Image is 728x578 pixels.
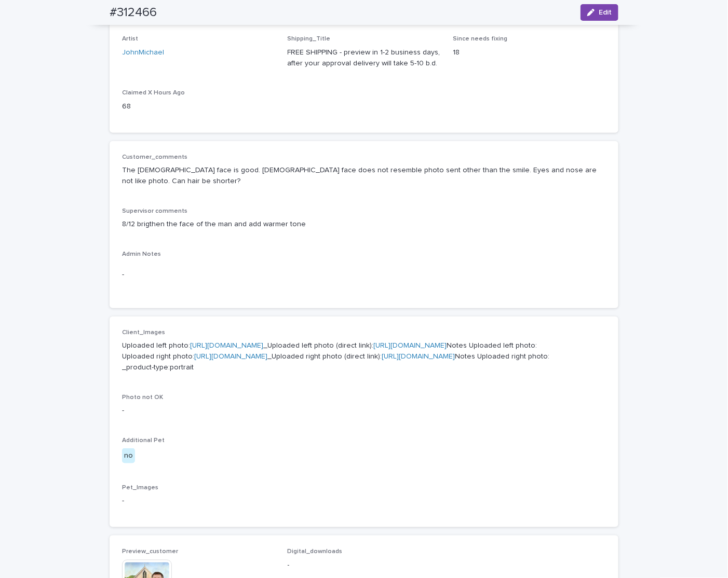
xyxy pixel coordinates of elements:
a: [URL][DOMAIN_NAME] [190,342,263,349]
div: no [122,448,135,463]
a: JohnMichael [122,47,164,58]
button: Edit [581,4,618,21]
span: Edit [599,9,612,16]
a: [URL][DOMAIN_NAME] [373,342,447,349]
span: Photo not OK [122,394,163,401]
span: Preview_customer [122,548,178,555]
span: Client_Images [122,329,165,336]
span: Additional Pet [122,437,165,444]
p: - [122,496,606,506]
p: - [122,405,606,416]
h2: #312466 [110,5,157,20]
span: Supervisor comments [122,208,187,214]
p: Uploaded left photo: _Uploaded left photo (direct link): Notes Uploaded left photo: Uploaded righ... [122,340,606,373]
span: Digital_downloads [288,548,343,555]
a: [URL][DOMAIN_NAME] [194,353,267,360]
a: [URL][DOMAIN_NAME] [382,353,455,360]
span: Customer_comments [122,154,187,160]
span: Claimed X Hours Ago [122,90,185,96]
span: Admin Notes [122,251,161,257]
p: 68 [122,101,275,112]
span: Shipping_Title [288,36,331,42]
p: - [288,560,441,571]
span: Artist [122,36,138,42]
span: Since needs fixing [453,36,507,42]
span: Pet_Images [122,485,158,491]
p: 8/12 brigthen the face of the man and add warmer tone [122,219,606,230]
p: FREE SHIPPING - preview in 1-2 business days, after your approval delivery will take 5-10 b.d. [288,47,441,69]
p: 18 [453,47,606,58]
p: The [DEMOGRAPHIC_DATA] face is good. [DEMOGRAPHIC_DATA] face does not resemble photo sent other t... [122,165,606,187]
p: - [122,269,606,280]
